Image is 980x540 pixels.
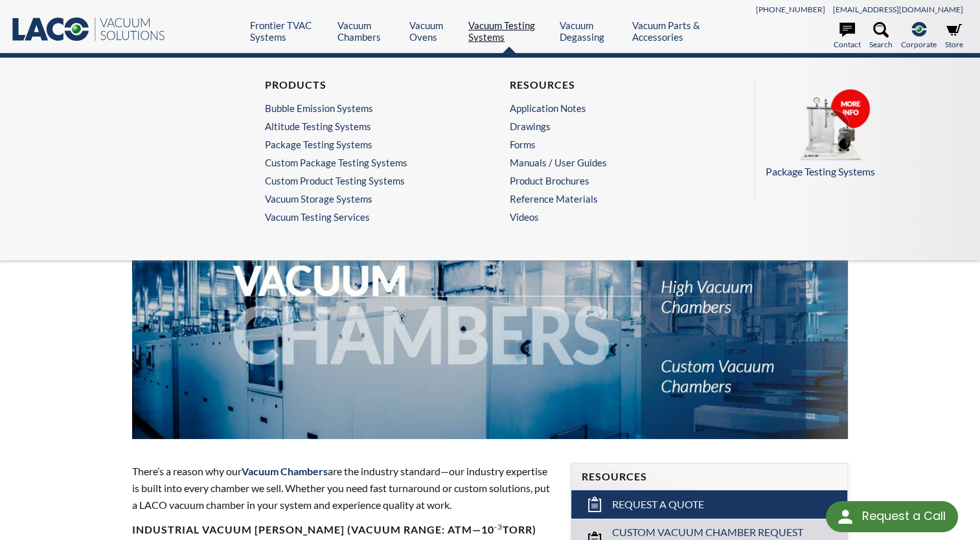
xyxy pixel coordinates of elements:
a: Package Testing Systems [265,139,464,150]
a: Drawings [510,120,709,132]
a: Custom Product Testing Systems [265,175,464,186]
a: Vacuum Ovens [409,19,458,43]
a: Contact [834,22,861,51]
a: Vacuum Testing Services [265,211,471,223]
a: Request a Quote [571,490,847,519]
a: Vacuum Parts & Accessories [632,19,727,43]
span: Corporate [901,38,937,51]
a: Search [869,22,893,51]
a: Altitude Testing Systems [265,120,464,132]
a: Vacuum Storage Systems [265,193,464,205]
a: [EMAIL_ADDRESS][DOMAIN_NAME] [833,5,963,14]
a: Store [945,22,963,51]
a: Reference Materials [510,193,709,205]
a: Custom Package Testing Systems [265,157,464,168]
h4: Resources [582,470,836,484]
a: Forms [510,139,709,150]
a: Product Brochures [510,175,709,186]
div: Request a Call [861,501,945,531]
a: Vacuum Degassing [560,19,622,43]
span: Request a Quote [612,498,704,512]
h4: Resources [510,78,709,92]
a: Application Notes [510,102,709,114]
img: Vacuum Chambers [132,153,848,439]
span: Vacuum Chambers [242,465,328,477]
p: There’s a reason why our are the industry standard—our industry expertise is built into every cha... [132,463,555,513]
h4: Products [265,78,464,92]
a: Bubble Emission Systems [265,102,464,114]
h4: Industrial Vacuum [PERSON_NAME] (vacuum range: atm—10 Torr) [132,523,555,537]
a: Videos [510,211,716,223]
a: Manuals / User Guides [510,157,709,168]
a: Package Testing Systems [766,89,961,180]
a: Vacuum Testing Systems [468,19,550,43]
img: BUBBLE.png [766,89,895,161]
a: Vacuum Chambers [337,19,399,43]
p: Package Testing Systems [766,163,961,180]
img: round button [835,506,856,527]
div: Request a Call [826,501,958,532]
a: [PHONE_NUMBER] [756,5,825,14]
sup: -3 [494,522,503,532]
a: Frontier TVAC Systems [250,19,328,43]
